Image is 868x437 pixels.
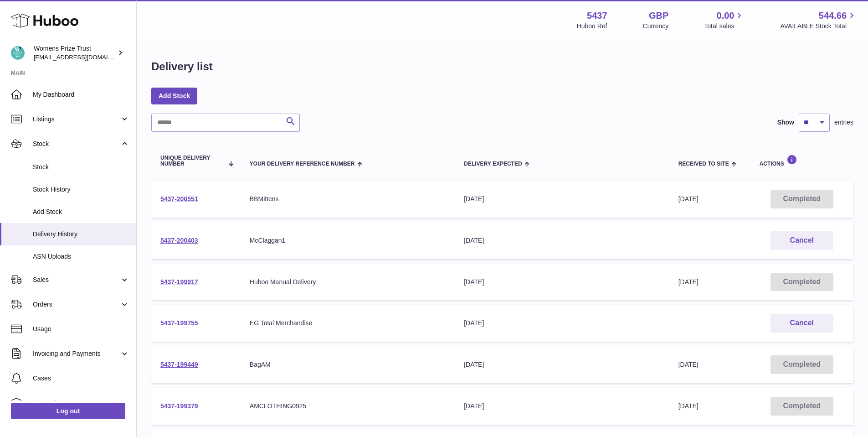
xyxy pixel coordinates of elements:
a: 5437-199755 [160,319,198,327]
span: Add Stock [33,208,129,216]
span: Channels [33,399,129,407]
span: [DATE] [678,278,699,286]
div: Actions [760,155,844,167]
a: 5437-199379 [160,402,198,410]
strong: 5437 [587,10,607,22]
div: Huboo Manual Delivery [250,278,446,286]
span: Received to Site [678,161,729,167]
span: Sales [33,276,120,284]
a: 5437-200403 [160,237,198,244]
span: Cases [33,374,129,383]
span: Stock History [33,185,129,194]
span: [DATE] [678,402,699,410]
a: 0.00 Total sales [704,10,745,31]
div: BBMittens [250,195,446,203]
button: Cancel [770,314,833,333]
span: Total sales [704,22,745,31]
div: [DATE] [464,402,660,411]
div: Huboo Ref [577,22,607,31]
h1: Delivery list [151,59,213,74]
a: Add Stock [151,88,197,104]
strong: GBP [649,10,668,22]
span: Stock [33,163,129,172]
span: 0.00 [717,10,734,22]
span: entries [834,118,853,127]
a: Log out [11,403,125,419]
div: Womens Prize Trust [34,44,116,62]
a: 5437-199449 [160,361,198,368]
div: BagAM [250,360,446,369]
a: 544.66 AVAILABLE Stock Total [780,10,857,31]
div: [DATE] [464,236,660,245]
span: AVAILABLE Stock Total [780,22,857,31]
span: ASN Uploads [33,252,129,261]
span: Listings [33,115,120,124]
span: Stock [33,140,120,148]
a: 5437-199917 [160,278,198,286]
span: Unique Delivery Number [160,155,223,167]
span: Your Delivery Reference Number [250,161,355,167]
span: [DATE] [678,361,699,368]
a: 5437-200551 [160,195,198,203]
div: AMCLOTHING0925 [250,402,446,411]
span: My Dashboard [33,90,129,99]
span: [DATE] [678,195,699,203]
div: [DATE] [464,360,660,369]
button: Cancel [770,231,833,250]
label: Show [777,118,794,127]
div: [DATE] [464,195,660,203]
span: Invoicing and Payments [33,349,120,358]
span: Usage [33,325,129,333]
span: [EMAIL_ADDRESS][DOMAIN_NAME] [34,53,134,61]
span: Orders [33,300,120,309]
div: Currency [643,22,669,31]
div: McClaggan1 [250,236,446,245]
span: Delivery Expected [464,161,522,167]
div: [DATE] [464,319,660,328]
div: [DATE] [464,278,660,286]
span: Delivery History [33,230,129,239]
div: EG Total Merchandise [250,319,446,328]
img: info@womensprizeforfiction.co.uk [11,46,25,60]
span: 544.66 [819,10,847,22]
